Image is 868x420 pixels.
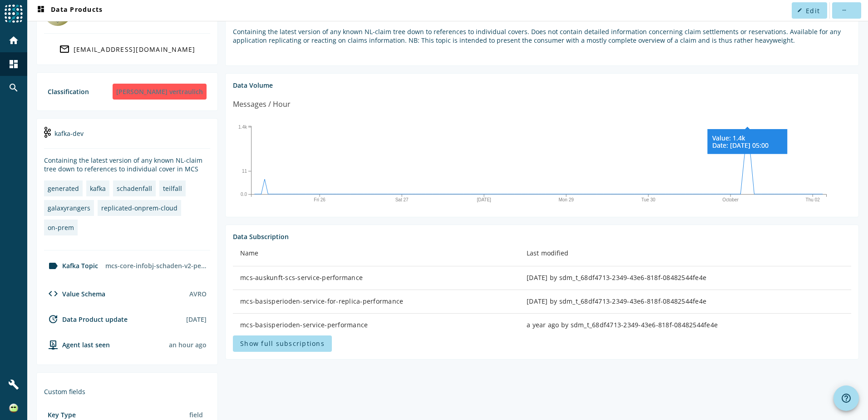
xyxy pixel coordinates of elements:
[395,197,409,202] text: Sat 27
[59,44,70,55] mat-icon: mail_outline
[44,314,128,325] div: Data Product update
[189,290,207,298] div: AVRO
[240,320,512,330] div: mcs-basisperioden-service-performance
[806,197,820,202] text: Thu 02
[238,125,247,130] text: 1.4k
[9,404,18,413] img: 8ed1b500aa7f3b22211e874aaf9d1e0e
[841,393,852,404] mat-icon: help_outline
[44,41,210,57] a: [EMAIL_ADDRESS][DOMAIN_NAME]
[806,6,820,15] span: Edit
[242,169,247,174] text: 11
[48,410,76,419] div: Key Type
[169,340,207,349] div: Agents typically reports every 15min to 1h
[74,45,196,54] div: [EMAIL_ADDRESS][DOMAIN_NAME]
[722,197,739,202] text: October
[44,339,110,350] div: agent-env-test
[8,379,19,390] mat-icon: build
[186,315,207,324] div: [DATE]
[35,5,103,16] span: Data Products
[44,156,210,173] div: Containing the latest version of any known NL-claim tree down to references to individual cover i...
[712,140,769,149] tspan: Date: [DATE] 05:00
[519,266,851,290] td: [DATE] by sdm_t_68df4713-2349-43e6-818f-08482544fe4e
[48,288,59,299] mat-icon: code
[101,204,178,212] div: replicated-onprem-cloud
[233,335,332,352] button: Show full subscriptions
[44,288,105,299] div: Value Schema
[792,2,827,19] button: Edit
[240,339,325,348] span: Show full subscriptions
[797,8,802,13] mat-icon: edit
[48,87,89,96] div: Classification
[233,81,851,90] div: Data Volume
[519,290,851,314] td: [DATE] by sdm_t_68df4713-2349-43e6-818f-08482544fe4e
[8,82,19,93] mat-icon: search
[641,197,656,202] text: Tue 30
[32,2,106,19] button: Data Products
[44,387,210,396] div: Custom fields
[477,197,491,202] text: [DATE]
[558,197,574,202] text: Mon 29
[519,314,851,337] td: a year ago by sdm_t_68df4713-2349-43e6-818f-08482544fe4e
[5,5,23,23] img: spoud-logo.svg
[113,84,207,100] div: [PERSON_NAME] vertraulich
[519,241,851,266] th: Last modified
[241,192,247,197] text: 0.0
[8,59,19,70] mat-icon: dashboard
[240,297,512,306] div: mcs-basisperioden-service-for-replica-performance
[163,184,182,193] div: teilfall
[314,197,325,202] text: Fri 26
[712,134,745,142] tspan: Value: 1.4k
[233,27,851,45] p: Containing the latest version of any known NL-claim tree down to references to individual covers....
[102,258,210,274] div: mcs-core-infobj-schaden-v2-performance
[48,260,59,271] mat-icon: label
[48,184,79,193] div: generated
[44,127,51,138] img: kafka-dev
[240,273,512,282] div: mcs-auskunft-scs-service-performance
[233,99,291,110] div: Messages / Hour
[233,241,519,266] th: Name
[48,223,74,232] div: on-prem
[44,126,210,149] div: kafka-dev
[48,204,90,212] div: galaxyrangers
[233,232,851,241] div: Data Subscription
[90,184,106,193] div: kafka
[48,314,59,325] mat-icon: update
[8,35,19,46] mat-icon: home
[35,5,46,16] mat-icon: dashboard
[117,184,152,193] div: schadenfall
[44,260,98,271] div: Kafka Topic
[841,8,846,13] mat-icon: more_horiz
